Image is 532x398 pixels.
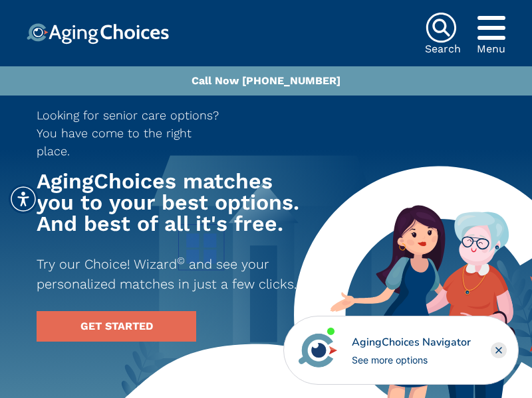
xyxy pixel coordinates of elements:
[37,170,303,234] h1: AgingChoices matches you to your best options. And best of all it's free.
[477,44,505,54] div: Menu
[352,353,471,367] div: See more options
[295,328,340,373] img: avatar
[425,44,461,54] div: Search
[177,255,185,267] sup: ©
[37,311,196,342] a: GET STARTED
[9,184,38,214] div: Accessibility Menu
[192,74,340,87] a: Call Now [PHONE_NUMBER]
[37,254,303,294] p: Try our Choice! Wizard and see your personalized matches in just a few clicks.
[491,342,507,358] div: Close
[27,23,169,44] img: Choice!
[477,12,505,44] div: Popover trigger
[37,106,228,160] p: Looking for senior care options? You have come to the right place.
[425,12,457,44] img: search-icon.svg
[352,334,471,350] div: AgingChoices Navigator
